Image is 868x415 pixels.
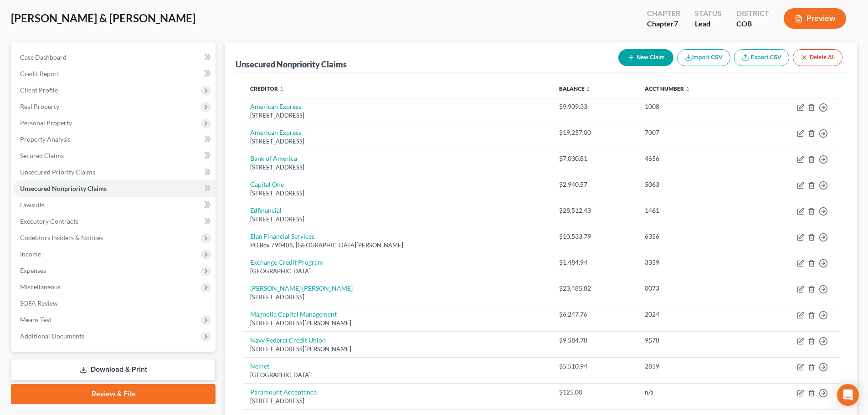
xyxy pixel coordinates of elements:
button: Delete All [793,49,842,66]
div: [GEOGRAPHIC_DATA] [250,371,544,379]
span: 7 [674,19,678,28]
div: 9578 [645,336,741,345]
span: Client Profile [20,86,58,94]
button: Preview [784,8,846,29]
a: Property Analysis [13,131,216,148]
span: Real Property [20,102,59,110]
div: $19,257.00 [559,128,630,137]
a: Bank of America [250,154,297,162]
span: Personal Property [20,119,72,127]
i: unfold_more [586,87,591,92]
span: Credit Report [20,70,59,77]
a: Export CSV [734,49,789,66]
a: Review & File [11,384,216,404]
a: Paramount Acceptance [250,388,317,396]
div: 1008 [645,102,741,111]
a: Navy Federal Credit Union [250,336,326,344]
a: Download & Print [11,359,216,380]
div: 4656 [645,154,741,163]
div: $1,484.94 [559,258,630,267]
a: Nelnet [250,362,269,370]
div: [STREET_ADDRESS] [250,215,544,224]
div: $28,512.43 [559,206,630,215]
div: 0073 [645,284,741,293]
a: American Express [250,102,301,110]
button: New Claim [618,49,673,66]
div: COB [736,19,769,29]
a: Executory Contracts [13,213,216,230]
div: $125.00 [559,388,630,397]
div: $7,030.81 [559,154,630,163]
a: [PERSON_NAME] [PERSON_NAME] [250,284,353,292]
a: Acct Number unfold_more [645,85,690,92]
div: [STREET_ADDRESS][PERSON_NAME] [250,345,544,354]
span: Miscellaneous [20,283,61,291]
div: [STREET_ADDRESS] [250,163,544,172]
span: Unsecured Priority Claims [20,168,95,176]
a: Balance unfold_more [559,85,591,92]
a: Unsecured Priority Claims [13,164,216,180]
div: $6,247.76 [559,310,630,319]
div: [STREET_ADDRESS] [250,397,544,405]
div: 1461 [645,206,741,215]
span: Unsecured Nonpriority Claims [20,184,107,192]
div: 7007 [645,128,741,137]
div: [STREET_ADDRESS] [250,111,544,120]
span: Case Dashboard [20,53,67,61]
a: Edfinancial [250,206,282,214]
div: $9,584.78 [559,336,630,345]
a: Creditor unfold_more [250,85,284,92]
div: Unsecured Nonpriority Claims [236,59,347,70]
div: $10,533.79 [559,232,630,241]
div: [STREET_ADDRESS] [250,189,544,198]
div: [GEOGRAPHIC_DATA] [250,267,544,276]
div: [STREET_ADDRESS] [250,137,544,146]
a: American Express [250,128,301,136]
div: $23,485.82 [559,284,630,293]
div: 3359 [645,258,741,267]
span: Secured Claims [20,152,64,159]
div: 6356 [645,232,741,241]
span: Codebtors Insiders & Notices [20,234,103,241]
div: Chapter [647,19,680,29]
div: Chapter [647,8,680,19]
span: Property Analysis [20,135,71,143]
div: [STREET_ADDRESS][PERSON_NAME] [250,319,544,328]
div: 2859 [645,362,741,371]
a: Lawsuits [13,197,216,213]
a: Secured Claims [13,148,216,164]
a: Magnolia Capital Management [250,310,337,318]
i: unfold_more [685,87,690,92]
div: [STREET_ADDRESS] [250,293,544,302]
div: District [736,8,769,19]
span: Additional Documents [20,332,84,340]
a: Elan Financial Services [250,232,314,240]
span: Expenses [20,266,46,274]
span: Lawsuits [20,201,45,209]
a: Unsecured Nonpriority Claims [13,180,216,197]
a: Exchange Credit Program [250,258,323,266]
span: [PERSON_NAME] & [PERSON_NAME] [11,11,195,25]
span: SOFA Review [20,299,58,307]
div: Lead [695,19,722,29]
div: $9,909.33 [559,102,630,111]
div: n/a [645,388,741,397]
div: PO Box 790408, [GEOGRAPHIC_DATA][PERSON_NAME] [250,241,544,250]
a: Credit Report [13,66,216,82]
div: $5,510.94 [559,362,630,371]
div: Open Intercom Messenger [837,384,859,406]
button: Import CSV [677,49,730,66]
div: Status [695,8,722,19]
div: 5063 [645,180,741,189]
a: Case Dashboard [13,49,216,66]
div: 2024 [645,310,741,319]
i: unfold_more [279,87,284,92]
span: Income [20,250,41,258]
a: SOFA Review [13,295,216,312]
span: Means Test [20,316,51,323]
span: Executory Contracts [20,217,78,225]
a: Capital One [250,180,284,188]
div: $2,940.57 [559,180,630,189]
